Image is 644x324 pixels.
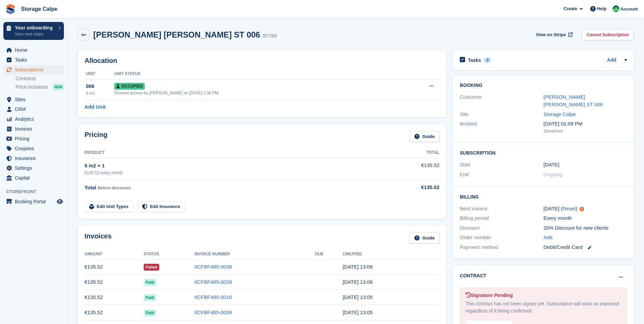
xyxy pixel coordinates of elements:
[85,69,114,79] th: Unit
[3,154,64,163] a: menu
[5,4,16,14] img: stora-icon-8386f47178a22dfd0bd8f6a31ec36ba5ce8667c1dd55bd0f319d3a0aa187defe.svg
[85,201,133,212] a: Edit Unit Types
[3,105,64,114] a: menu
[3,163,64,173] a: menu
[15,65,55,74] span: Subscriptions
[114,83,145,90] span: Occupied
[484,57,492,63] div: 0
[85,103,105,111] a: Add Unit
[3,197,64,206] a: menu
[544,120,627,128] div: [DATE] 01:09 PM
[85,185,96,190] span: Total
[15,31,55,37] p: View next steps
[18,3,60,15] a: Storage Calpe
[85,305,144,320] td: €135.52
[53,84,64,90] div: NEW
[544,205,627,213] div: [DATE] ( )
[15,45,55,55] span: Home
[15,163,55,173] span: Settings
[194,294,232,300] a: 0CFBF485-0018
[85,162,385,170] div: 5 m2 × 1
[98,186,131,190] span: Before discounts
[15,95,55,104] span: Sites
[460,171,543,179] div: End
[536,31,566,38] span: View on Stripe
[460,234,543,241] div: Order number
[3,124,64,134] a: menu
[544,214,627,222] div: Every month
[613,5,619,12] img: Calpe Storage
[85,275,144,290] td: €135.52
[93,30,260,39] h2: [PERSON_NAME] [PERSON_NAME] ST 006
[468,57,481,63] h2: Tasks
[460,161,543,169] div: Start
[564,5,577,12] span: Create
[544,161,559,169] time: 2025-05-26 23:00:00 UTC
[597,5,606,12] span: Help
[263,32,277,40] div: 87766
[544,94,603,108] a: [PERSON_NAME] [PERSON_NAME] ST 006
[466,292,621,299] div: Signature Pending
[85,147,385,158] th: Product
[385,184,439,191] div: €135.52
[544,128,627,135] div: Storefront
[544,244,627,251] div: Debit/Credit Card
[85,249,144,260] th: Amount
[85,290,144,305] td: €135.52
[15,114,55,124] span: Analytics
[56,198,64,206] a: Preview store
[16,83,64,91] a: Price increases NEW
[460,244,543,251] div: Payment method
[3,65,64,74] a: menu
[466,318,513,324] a: Confirm Signature
[85,131,108,142] h2: Pricing
[343,294,373,300] time: 2025-06-27 11:05:46 UTC
[15,105,55,114] span: CRM
[563,206,576,211] a: Reset
[3,144,64,153] a: menu
[3,173,64,183] a: menu
[114,69,401,79] th: Unit Status
[460,120,543,134] div: Booked
[582,29,634,40] a: Cancel Subscription
[385,147,439,158] th: Total
[15,197,55,206] span: Booking Portal
[144,264,160,271] span: Failed
[620,6,638,13] span: Account
[6,188,67,195] span: Storefront
[544,171,563,177] span: Ongoing
[343,309,373,315] time: 2025-05-27 11:05:25 UTC
[137,201,185,212] a: Edit Insurance
[114,90,401,96] div: Granted access by [PERSON_NAME] on [DATE] 1:36 PM
[607,56,616,64] a: Add
[15,134,55,143] span: Pricing
[385,158,439,179] td: €135.52
[15,25,55,30] p: Your onboarding
[460,214,543,222] div: Billing period
[579,206,585,212] div: Tooltip anchor
[343,264,373,270] time: 2025-08-27 11:06:15 UTC
[460,272,486,279] h2: Contract
[86,83,114,90] div: 006
[16,75,64,82] a: Contracts
[343,279,373,285] time: 2025-07-27 11:06:22 UTC
[3,22,64,40] a: Your onboarding View next steps
[144,279,156,286] span: Paid
[3,55,64,65] a: menu
[533,29,574,40] a: View on Stripe
[194,264,232,270] a: 0CFBF485-0039
[3,95,64,104] a: menu
[460,149,627,156] h2: Subscription
[85,57,439,65] h2: Allocation
[15,173,55,183] span: Capital
[16,84,48,90] span: Price increases
[15,124,55,134] span: Invoices
[410,232,439,244] a: Guide
[194,279,232,285] a: 0CFBF485-0029
[144,294,156,301] span: Paid
[194,249,315,260] th: Invoice Number
[460,205,543,213] div: Next invoice
[343,249,439,260] th: Created
[460,83,627,88] h2: Booking
[15,55,55,65] span: Tasks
